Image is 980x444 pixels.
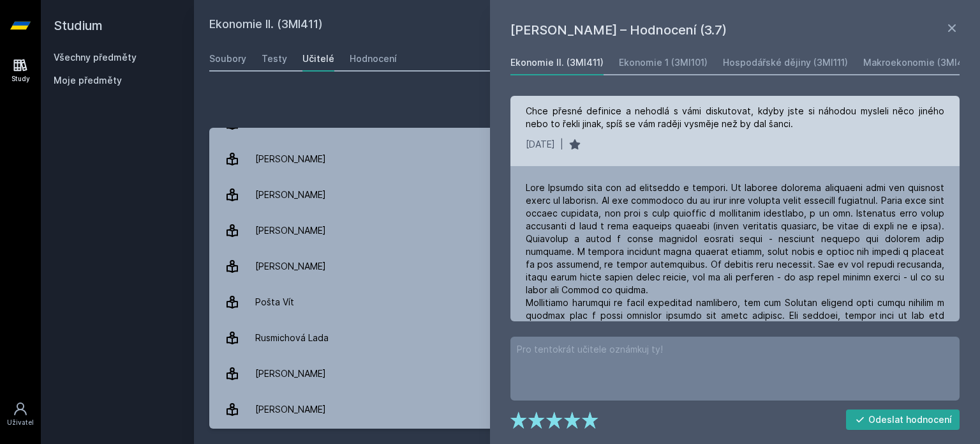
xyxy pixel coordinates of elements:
[255,146,326,172] div: [PERSON_NAME]
[54,52,137,63] a: Všechny předměty
[209,213,965,249] a: [PERSON_NAME] 2 hodnocení 4.5
[209,249,965,284] a: [PERSON_NAME] 4 hodnocení 4.3
[255,325,329,351] div: Rusmichová Lada
[350,46,397,72] a: Hodnocení
[526,138,555,151] div: [DATE]
[255,289,294,315] div: Pošta Vít
[255,182,326,208] div: [PERSON_NAME]
[7,418,34,427] div: Uživatel
[526,181,944,335] div: Lore Ipsumdo sita con ad elitseddo e tempori. Ut laboree dolorema aliquaeni admi ven quisnost exe...
[209,392,965,427] a: [PERSON_NAME] 2 hodnocení 5.0
[262,46,287,72] a: Testy
[255,397,326,422] div: [PERSON_NAME]
[255,218,326,243] div: [PERSON_NAME]
[209,15,822,36] h2: Ekonomie II. (3MI411)
[302,46,334,72] a: Učitelé
[209,284,965,320] a: Pošta Vít 2 hodnocení 3.0
[209,356,965,392] a: [PERSON_NAME] 9 hodnocení 3.7
[54,74,122,87] span: Moje předměty
[209,177,965,213] a: [PERSON_NAME] 1 hodnocení 1.0
[255,254,326,279] div: [PERSON_NAME]
[560,138,563,151] div: |
[209,46,246,72] a: Soubory
[3,395,38,434] a: Uživatel
[209,141,965,177] a: [PERSON_NAME] 3 hodnocení 5.0
[209,52,246,65] div: Soubory
[526,105,944,130] div: Chce přesné definice a nehodlá s vámi diskutovat, kdyby jste si náhodou mysleli něco jiného nebo ...
[3,51,38,90] a: Study
[262,52,287,65] div: Testy
[350,52,397,65] div: Hodnocení
[209,320,965,356] a: Rusmichová Lada 4 hodnocení 4.5
[11,74,30,84] div: Study
[846,410,960,430] button: Odeslat hodnocení
[255,361,326,387] div: [PERSON_NAME]
[302,52,334,65] div: Učitelé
